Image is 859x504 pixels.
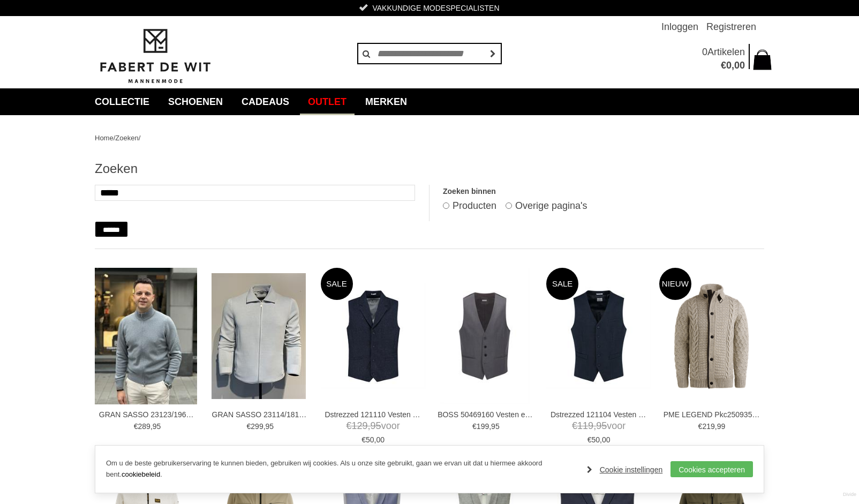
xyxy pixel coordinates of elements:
[593,420,596,431] span: ,
[139,134,141,142] span: /
[122,470,160,478] a: cookiebeleid
[114,134,116,142] span: /
[698,422,703,431] span: €
[661,16,698,37] a: Inloggen
[443,185,764,198] label: Zoeken binnen
[587,435,592,444] span: €
[95,134,114,142] a: Home
[374,435,376,444] span: ,
[134,422,138,431] span: €
[233,88,297,115] a: Cadeaus
[572,420,577,431] span: €
[368,420,371,431] span: ,
[515,200,587,211] label: Overige pagina's
[602,435,611,444] span: 00
[95,161,764,177] h1: Zoeken
[376,435,385,444] span: 00
[357,88,415,115] a: Merken
[600,435,602,444] span: ,
[546,283,651,388] img: Dstrezzed 121104 Vesten en Gilets
[440,268,530,404] img: BOSS 50469160 Vesten en Gilets
[715,422,717,431] span: ,
[732,60,734,71] span: ,
[577,420,593,431] span: 119
[150,422,153,431] span: ,
[670,461,753,477] a: Cookies accepteren
[587,462,663,478] a: Cookie instellingen
[87,88,157,115] a: collectie
[361,435,366,444] span: €
[664,410,760,419] a: PME LEGEND Pkc2509359 Vesten en Gilets
[106,458,576,480] p: Om u de beste gebruikerservaring te kunnen bieden, gebruiken wij cookies. Als u onze site gebruik...
[115,134,138,142] a: Zoeken
[325,410,421,419] a: Dstrezzed 121110 Vesten en Gilets
[477,422,489,431] span: 199
[726,60,732,71] span: 0
[325,419,421,433] span: voor
[702,47,707,57] span: 0
[438,410,534,419] a: BOSS 50469160 Vesten en Gilets
[346,420,352,431] span: €
[99,410,195,419] a: GRAN SASSO 23123/19621 Vesten en Gilets
[551,410,647,419] a: Dstrezzed 121104 Vesten en Gilets
[138,422,150,431] span: 289
[491,422,500,431] span: 95
[721,60,726,71] span: €
[263,422,266,431] span: ,
[321,283,426,388] img: Dstrezzed 121110 Vesten en Gilets
[300,88,355,115] a: Outlet
[489,422,491,431] span: ,
[95,27,215,85] img: Fabert de Wit
[371,420,381,431] span: 95
[95,268,197,404] img: GRAN SASSO 23123/19621 Vesten en Gilets
[843,488,856,501] a: Divide
[592,435,600,444] span: 50
[472,422,477,431] span: €
[247,422,251,431] span: €
[212,410,308,419] a: GRAN SASSO 23114/18131 Vesten en Gilets
[596,420,607,431] span: 95
[453,200,496,211] label: Producten
[702,422,714,431] span: 219
[212,273,306,399] img: GRAN SASSO 23114/18131 Vesten en Gilets
[160,88,231,115] a: Schoenen
[707,47,745,57] span: Artikelen
[734,60,745,71] span: 00
[717,422,726,431] span: 99
[659,283,764,388] img: PME LEGEND Pkc2509359 Vesten en Gilets
[706,16,756,37] a: Registreren
[266,422,274,431] span: 95
[366,435,374,444] span: 50
[551,419,647,433] span: voor
[352,420,368,431] span: 129
[251,422,263,431] span: 299
[153,422,161,431] span: 95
